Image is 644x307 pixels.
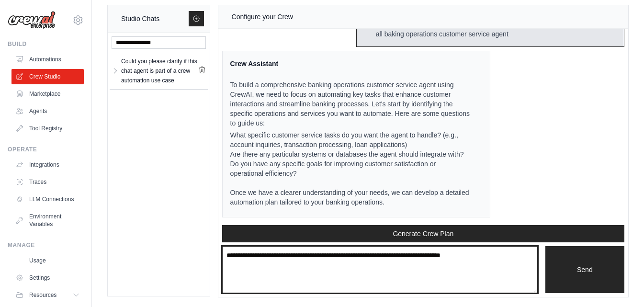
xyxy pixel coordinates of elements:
div: all baking operations customer service agent [376,29,508,39]
li: Do you have any specific goals for improving customer satisfaction or operational efficiency? [230,159,471,178]
a: Crew Studio [11,69,84,84]
li: What specific customer service tasks do you want the agent to handle? (e.g., account inquiries, t... [230,130,471,149]
a: Automations [11,52,84,67]
div: Could you please clarify if this chat agent is part of a crew automation use case [121,57,198,85]
div: Crew Assistant [230,59,471,68]
a: Usage [11,253,84,268]
a: Tool Registry [11,121,84,136]
p: Once we have a clearer understanding of your needs, we can develop a detailed automation plan tai... [230,188,471,207]
button: Resources [11,287,84,303]
div: Operate [8,146,84,153]
a: LLM Connections [11,192,84,207]
span: Resources [29,291,56,299]
a: Environment Variables [11,209,84,232]
button: Send [545,246,624,293]
div: Studio Chats [121,13,159,24]
div: Build [8,40,84,48]
a: Traces [11,174,84,190]
img: Logo [8,11,56,29]
a: Marketplace [11,86,84,102]
a: Integrations [11,157,84,172]
div: Configure your Crew [232,11,293,23]
div: Manage [8,241,84,249]
a: Settings [11,270,84,285]
p: To build a comprehensive banking operations customer service agent using CrewAI, we need to focus... [230,80,471,128]
a: Agents [11,103,84,119]
a: Could you please clarify if this chat agent is part of a crew automation use case [119,57,198,85]
li: Are there any particular systems or databases the agent should integrate with? [230,149,471,159]
button: Generate Crew Plan [222,225,624,242]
